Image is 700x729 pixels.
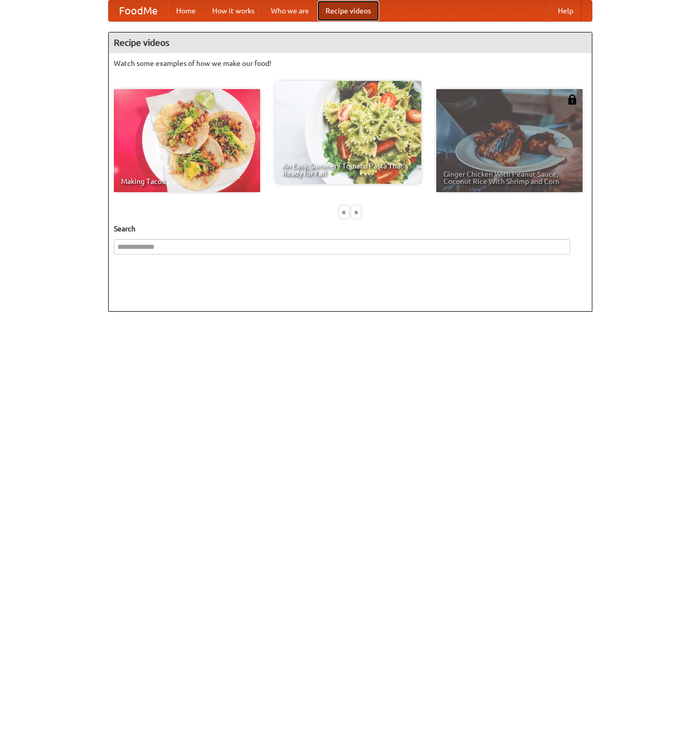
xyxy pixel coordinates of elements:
p: Watch some examples of how we make our food! [114,58,587,69]
a: How it works [204,1,263,21]
h4: Recipe videos [109,32,592,53]
a: Home [168,1,204,21]
h5: Search [114,224,587,234]
a: FoodMe [109,1,168,21]
div: » [351,206,361,218]
a: Who we are [263,1,317,21]
span: Making Tacos [121,178,253,185]
a: Recipe videos [317,1,379,21]
a: Help [550,1,582,21]
img: 483408.png [567,94,577,105]
a: An Easy, Summery Tomato Pasta That's Ready for Fall [275,81,421,184]
a: Making Tacos [114,89,260,192]
span: An Easy, Summery Tomato Pasta That's Ready for Fall [282,162,414,177]
div: « [339,206,349,218]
